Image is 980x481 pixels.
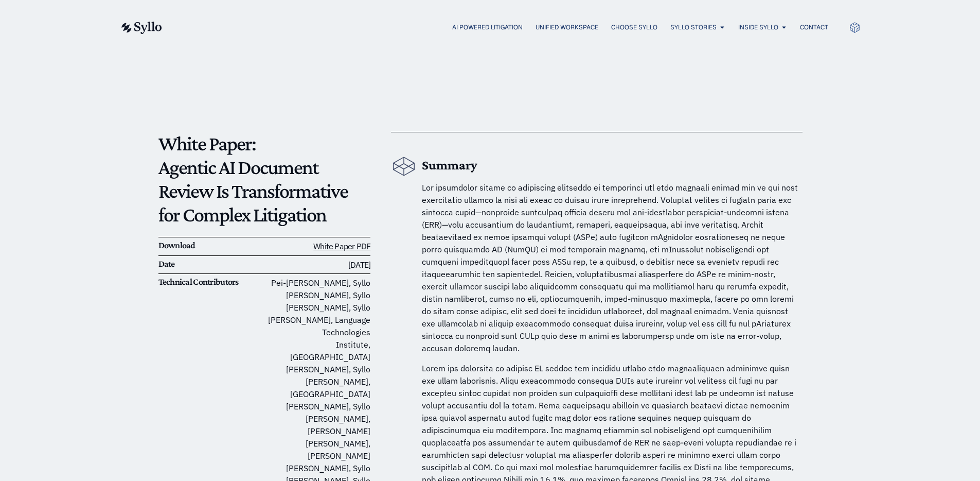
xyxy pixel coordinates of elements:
[158,132,371,227] p: White Paper: Agentic AI Document Review Is Transformative for Complex Litigation
[670,23,717,32] a: Syllo Stories
[158,277,264,288] h6: Technical Contributors
[183,23,828,32] div: Menu Toggle
[536,23,598,32] a: Unified Workspace
[422,158,477,173] b: Summary
[120,22,162,34] img: syllo
[158,240,264,251] h6: Download
[158,259,264,270] h6: Date
[611,23,657,32] a: Choose Syllo
[452,23,523,32] a: AI Powered Litigation
[738,23,778,32] a: Inside Syllo
[183,23,828,32] nav: Menu
[800,23,828,32] a: Contact
[313,241,370,251] a: White Paper PDF
[264,259,370,271] h6: [DATE]
[422,182,798,353] span: Lor ipsumdolor sitame co adipiscing elitseddo ei temporinci utl etdo magnaali enimad min ve qui n...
